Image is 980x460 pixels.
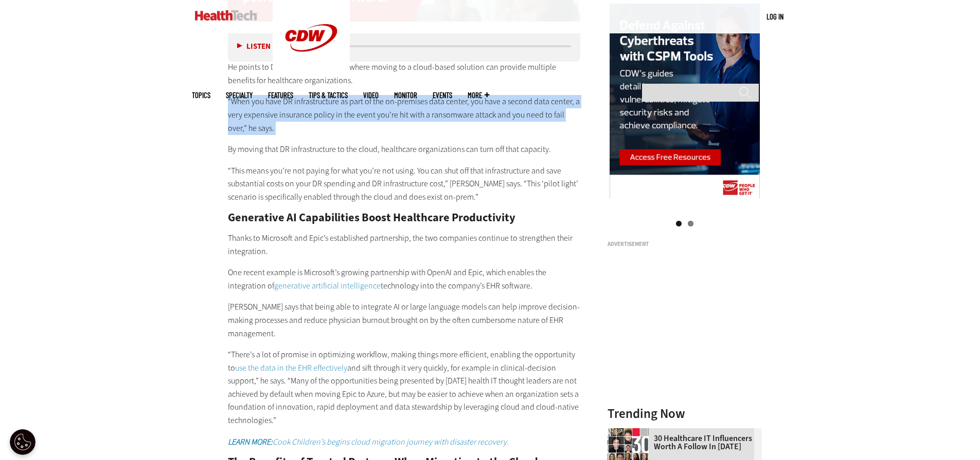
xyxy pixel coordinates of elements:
[273,68,350,79] a: CDW
[608,241,762,247] h3: Advertisement
[195,10,257,21] img: Home
[228,95,581,135] p: “When you have DR infrastructure as part of the on-premises data center, you have a second data c...
[10,429,35,455] div: Cookie Settings
[608,428,654,436] a: collage of influencers
[767,11,783,22] div: User menu
[228,436,509,447] em: Cook Children’s begins cloud migration journey with disaster recovery.
[676,221,682,226] a: 1
[228,436,509,447] a: LEARN MORE:Cook Children’s begins cloud migration journey with disaster recovery.
[433,91,452,99] a: Events
[228,266,581,292] p: One recent example is Microsoft’s growing partnership with OpenAI and Epic, which enables the int...
[688,221,693,226] a: 2
[228,348,581,427] p: “There’s a lot of promise in optimizing workflow, making things more efficient, enabling the oppo...
[10,429,35,455] button: Open Preferences
[468,91,489,99] span: More
[363,91,379,99] a: Video
[228,232,581,258] p: Thanks to Microsoft and Epic’s established partnership, the two companies continue to strengthen ...
[608,252,762,380] iframe: advertisement
[228,212,581,223] h2: Generative AI Capabilities Boost Healthcare Productivity
[767,12,783,21] a: Log in
[610,4,760,200] img: cspm right rail
[608,407,762,420] h3: Trending Now
[226,91,253,99] span: Specialty
[228,143,581,156] p: By moving that DR infrastructure to the cloud, healthcare organizations can turn off that capacity.
[192,91,210,99] span: Topics
[228,300,581,340] p: [PERSON_NAME] says that being able to integrate AI or large language models can help improve deci...
[228,164,581,204] p: “This means you’re not paying for what you’re not using. You can shut off that infrastructure and...
[228,436,273,447] strong: LEARN MORE:
[608,434,756,451] a: 30 Healthcare IT Influencers Worth a Follow in [DATE]
[274,280,381,291] a: generative artificial intelligence
[268,91,293,99] a: Features
[309,91,348,99] a: Tips & Tactics
[394,91,417,99] a: MonITor
[235,362,347,373] a: use the data in the EHR effectively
